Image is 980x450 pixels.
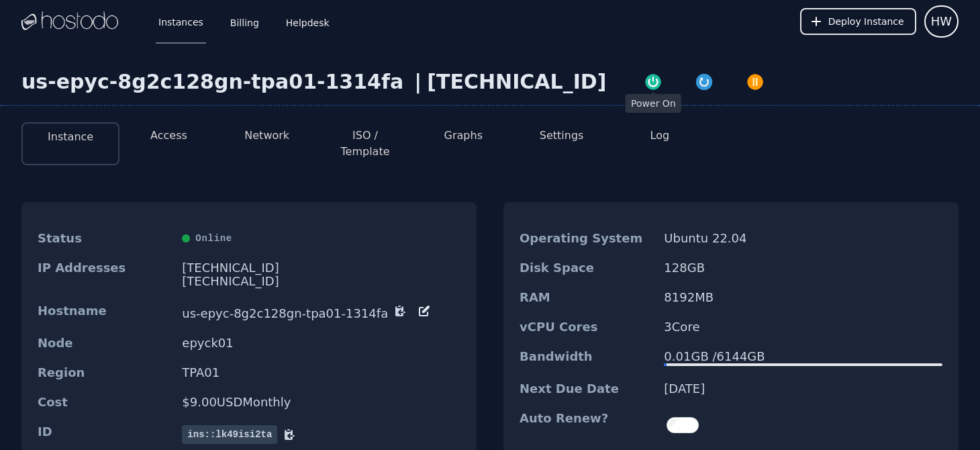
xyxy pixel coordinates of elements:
img: Logo [21,11,118,32]
button: ISO / Template [327,128,403,160]
dt: Bandwidth [520,350,653,366]
dt: Disk Space [520,261,653,275]
dt: Status [38,232,171,245]
img: Restart [695,73,714,91]
dt: RAM [520,291,653,304]
div: | [409,70,427,94]
button: Deploy Instance [800,8,916,35]
dt: vCPU Cores [520,320,653,334]
div: 0.01 GB / 6144 GB [664,350,942,363]
dd: 3 Core [664,320,942,334]
button: User menu [924,5,959,38]
span: HW [931,12,952,31]
div: [TECHNICAL_ID] [427,70,606,94]
dt: Cost [38,396,171,409]
dt: Next Due Date [520,382,653,396]
dt: Region [38,366,171,379]
dt: IP Addresses [38,261,171,288]
dd: [DATE] [664,382,942,396]
button: Restart [679,70,730,91]
span: ins::lk49isi2ta [182,425,277,444]
button: Settings [540,128,584,144]
div: [TECHNICAL_ID] [182,261,460,275]
dt: ID [38,425,171,444]
span: Deploy Instance [828,15,904,28]
dt: Hostname [38,304,171,320]
button: Power On [628,70,679,91]
button: Power Off [730,70,781,91]
dd: epyck01 [182,336,460,350]
img: Power On [644,73,663,91]
dt: Node [38,336,171,350]
dd: TPA01 [182,366,460,379]
dd: us-epyc-8g2c128gn-tpa01-1314fa [182,304,460,320]
button: Instance [48,129,93,145]
button: Log [650,128,670,144]
div: [TECHNICAL_ID] [182,275,460,288]
img: Power Off [746,73,765,91]
dt: Auto Renew? [520,412,653,439]
div: Online [182,232,460,245]
dt: Operating System [520,232,653,245]
button: Graphs [444,128,483,144]
dd: 8192 MB [664,291,942,304]
button: Network [244,128,289,144]
dd: Ubuntu 22.04 [664,232,942,245]
dd: 128 GB [664,261,942,275]
div: us-epyc-8g2c128gn-tpa01-1314fa [21,70,409,94]
dd: $ 9.00 USD Monthly [182,396,460,409]
button: Access [150,128,187,144]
